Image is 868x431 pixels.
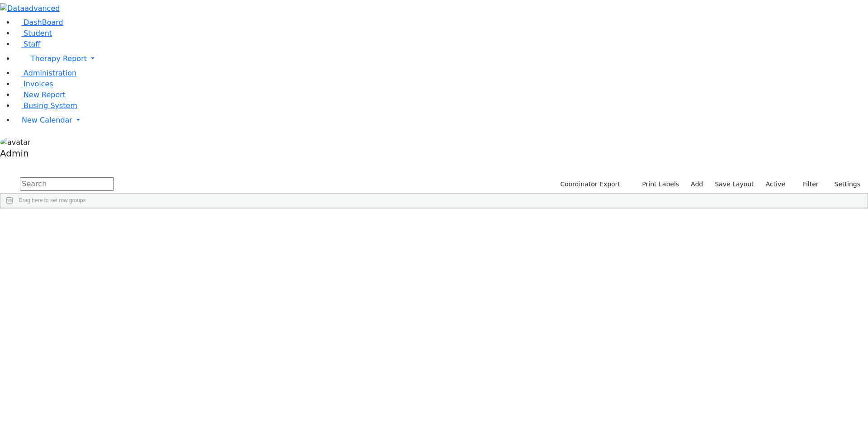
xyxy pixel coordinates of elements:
span: Invoices [24,80,53,88]
a: Staff [14,40,40,48]
a: Administration [14,69,76,77]
button: Print Labels [632,177,683,191]
a: Student [14,29,52,38]
a: Invoices [14,80,53,88]
span: DashBoard [24,18,63,27]
input: Search [20,177,114,191]
button: Settings [823,177,864,191]
span: Staff [24,40,40,48]
button: Filter [791,177,823,191]
a: New Report [14,90,66,99]
button: Coordinator Export [554,177,624,191]
a: Therapy Report [14,50,868,68]
span: New Calendar [22,116,72,124]
span: Administration [24,69,76,77]
span: Student [24,29,52,38]
label: Active [762,177,789,191]
a: DashBoard [14,18,63,27]
a: Busing System [14,101,77,110]
a: Add [687,177,707,191]
span: Therapy Report [31,54,87,63]
span: New Report [24,90,66,99]
a: New Calendar [14,111,868,129]
button: Save Layout [711,177,758,191]
span: Drag here to set row groups [19,197,86,204]
span: Busing System [24,101,77,110]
